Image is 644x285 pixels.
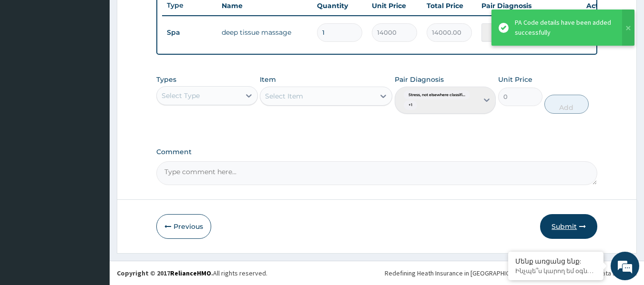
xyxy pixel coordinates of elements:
strong: Copyright © 2017 . [117,269,213,277]
img: d_794563401_company_1708531726252_794563401 [18,48,39,71]
button: Previous [156,214,211,239]
label: Comment [156,148,598,156]
button: Add [544,95,589,114]
td: Spa [162,24,217,41]
label: Unit Price [498,75,532,84]
td: deep tissue massage [217,23,312,42]
div: Select Type [162,91,200,100]
label: Item [260,75,276,84]
textarea: Մուտքագրեք ձեր ուղերձը և սեղմեք «Enter» [5,187,182,220]
div: Ծալել կենդանի զրույցի պատուհանը [156,5,179,28]
label: Pair Diagnosis [395,75,444,84]
div: Redefining Heath Insurance in [GEOGRAPHIC_DATA] using Telemedicine and Data Science! [385,268,637,278]
div: Մենք առցանց ենք: [515,257,596,265]
span: Մենք առցանց ենք: [55,83,132,179]
a: RelianceHMO [170,269,211,277]
footer: All rights reserved. [110,261,644,285]
button: Submit [540,214,597,239]
label: Types [156,76,176,84]
div: Զրուցեք մեզ հետ [50,53,160,66]
p: Ինչպե՞ս կարող եմ օգնել Ձեզ այսօր: [515,267,596,275]
div: PA Code details have been added successfully [515,18,613,38]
